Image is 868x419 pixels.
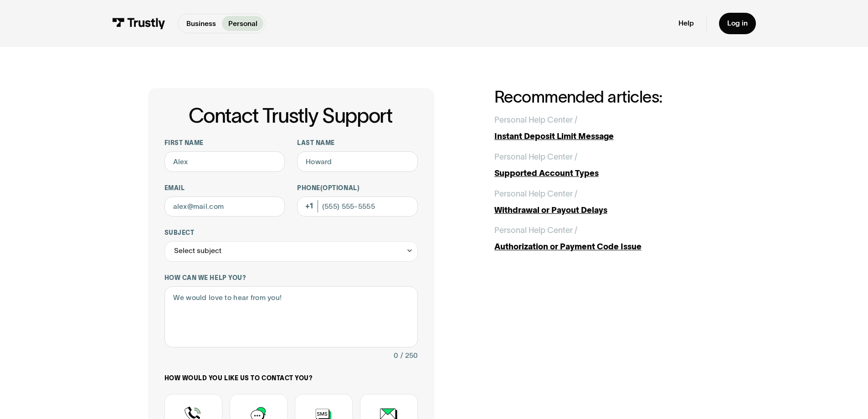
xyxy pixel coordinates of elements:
a: Business [180,16,222,31]
a: Personal Help Center /Supported Account Types [494,151,720,180]
label: Email [164,184,285,192]
div: Personal Help Center / [494,188,577,200]
label: Phone [297,184,418,192]
div: Select subject [174,245,221,257]
div: Personal Help Center / [494,114,577,126]
input: (555) 555-5555 [297,197,418,217]
div: Withdrawal or Payout Delays [494,204,720,217]
a: Personal [222,16,263,31]
div: 0 [394,350,398,362]
div: Authorization or Payment Code Issue [494,241,720,253]
input: Howard [297,151,418,172]
div: Instant Deposit Limit Message [494,130,720,143]
label: How would you like us to contact you? [164,374,418,383]
input: Alex [164,151,285,172]
h2: Recommended articles: [494,88,720,106]
p: Personal [228,18,257,29]
span: (Optional) [320,185,360,191]
a: Personal Help Center /Instant Deposit Limit Message [494,114,720,143]
div: Select subject [164,241,418,262]
a: Personal Help Center /Authorization or Payment Code Issue [494,224,720,253]
div: Log in [727,19,748,28]
label: First name [164,139,285,147]
input: alex@mail.com [164,197,285,217]
img: Trustly Logo [112,18,165,29]
div: / 250 [401,350,418,362]
a: Log in [719,13,756,34]
label: Last name [297,139,418,147]
label: How can we help you? [164,274,418,282]
a: Help [678,19,694,28]
p: Business [186,18,216,29]
div: Supported Account Types [494,167,720,180]
div: Personal Help Center / [494,151,577,163]
div: Personal Help Center / [494,224,577,237]
h1: Contact Trustly Support [163,104,418,127]
a: Personal Help Center /Withdrawal or Payout Delays [494,188,720,217]
label: Subject [164,229,418,237]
